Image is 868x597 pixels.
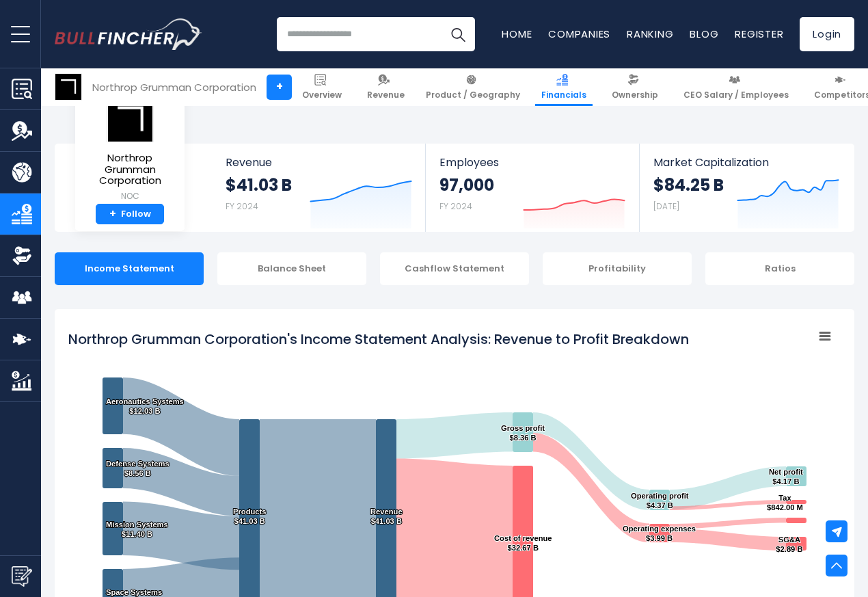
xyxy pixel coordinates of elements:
text: Operating expenses $3.99 B [623,525,696,542]
a: Revenue [361,68,411,106]
a: Register [735,27,783,41]
a: CEO Salary / Employees [677,68,795,106]
strong: 97,000 [439,174,494,196]
a: Market Capitalization $84.25 B [DATE] [640,144,853,232]
a: Go to homepage [55,18,202,50]
span: Employees [439,156,625,169]
span: CEO Salary / Employees [683,90,789,101]
a: Financials [535,68,593,106]
div: Income Statement [55,252,204,285]
text: Tax $842.00 M [767,494,803,512]
small: [DATE] [653,200,679,212]
text: Cost of revenue $32.67 B [494,534,552,552]
a: Login [800,17,854,51]
div: Ratios [705,252,854,285]
tspan: Northrop Grumman Corporation's Income Statement Analysis: Revenue to Profit Breakdown [68,330,689,349]
text: Products $41.03 B [233,507,267,525]
a: Home [502,27,532,41]
div: Cashflow Statement [380,252,529,285]
span: Overview [302,90,342,101]
a: Employees 97,000 FY 2024 [426,144,638,232]
img: NOC logo [55,74,81,100]
small: FY 2024 [439,200,472,212]
text: Defense Systems $8.56 B [106,460,169,477]
strong: $84.25 B [653,174,724,196]
a: Revenue $41.03 B FY 2024 [212,144,426,232]
span: Product / Geography [426,90,520,101]
img: NOC logo [106,96,154,142]
img: Bullfincher logo [55,18,202,50]
span: Market Capitalization [653,156,839,169]
span: Revenue [226,156,412,169]
text: Gross profit $8.36 B [501,424,545,442]
img: Ownership [12,246,32,266]
span: Financials [541,90,586,101]
a: Product / Geography [420,68,526,106]
span: Northrop Grumman Corporation [86,152,174,187]
a: Ownership [606,68,664,106]
div: Profitability [543,252,692,285]
text: Net profit $4.17 B [769,468,803,486]
a: Overview [296,68,348,106]
div: Northrop Grumman Corporation [92,79,256,95]
text: Mission Systems $11.40 B [106,520,168,538]
span: Revenue [367,90,405,101]
small: FY 2024 [226,200,258,212]
button: Search [441,17,475,51]
a: Northrop Grumman Corporation NOC [85,96,174,204]
a: Companies [548,27,610,41]
span: Ownership [612,90,658,101]
text: Revenue $41.03 B [370,507,403,525]
a: Ranking [627,27,673,41]
text: Aeronautics Systems $12.03 B [106,397,184,415]
a: Blog [690,27,718,41]
text: Operating profit $4.37 B [631,492,689,509]
small: NOC [86,190,174,202]
strong: $41.03 B [226,174,292,196]
div: Balance Sheet [217,252,366,285]
a: +Follow [96,204,164,225]
strong: + [109,208,116,220]
a: + [267,75,292,100]
text: SG&A $2.89 B [776,535,802,553]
